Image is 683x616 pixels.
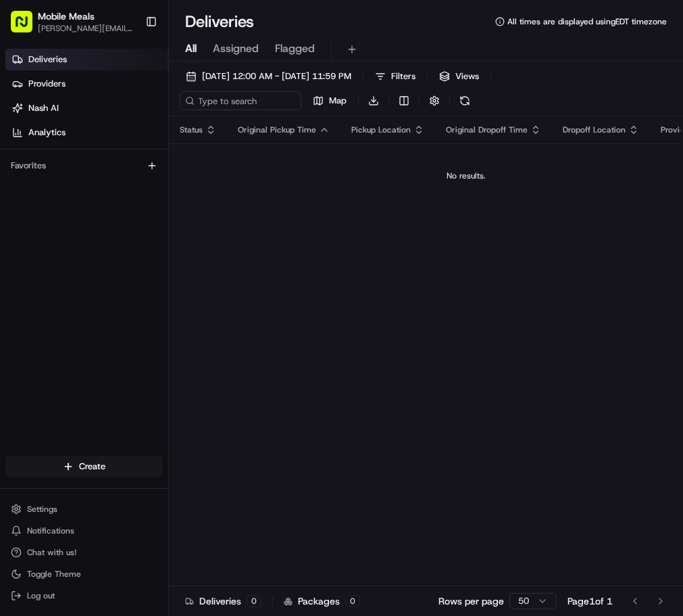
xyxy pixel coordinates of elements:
span: Deliveries [28,53,67,66]
span: Dropoff Location [563,124,626,135]
span: Chat with us! [27,547,76,558]
button: Refresh [455,91,474,110]
button: [DATE] 12:00 AM - [DATE] 11:59 PM [180,67,357,86]
button: Views [433,67,485,86]
span: All [185,41,197,57]
span: Providers [28,78,66,90]
div: 0 [345,595,360,607]
span: Original Pickup Time [238,124,316,135]
span: Original Dropoff Time [446,124,528,135]
button: Filters [369,67,422,86]
div: Deliveries [185,594,261,608]
div: Favorites [5,155,163,176]
button: Mobile Meals [38,9,95,23]
button: Chat with us! [5,543,163,562]
a: Providers [5,73,168,95]
button: Settings [5,500,163,519]
div: 0 [247,595,261,607]
p: Rows per page [438,594,504,608]
button: Map [307,91,353,110]
span: Views [455,70,479,82]
span: Toggle Theme [27,569,81,579]
button: [PERSON_NAME][EMAIL_ADDRESS][DOMAIN_NAME] [38,23,134,34]
span: Analytics [28,126,66,139]
span: Notifications [27,525,74,536]
a: Deliveries [5,49,168,70]
span: Pickup Location [351,124,411,135]
a: Nash AI [5,97,168,119]
input: Type to search [180,91,301,110]
div: Packages [284,594,360,608]
a: Analytics [5,122,168,143]
span: Log out [27,590,55,601]
span: Status [180,124,203,135]
span: [DATE] 12:00 AM - [DATE] 11:59 PM [202,70,351,82]
span: All times are displayed using EDT timezone [507,16,667,27]
span: Flagged [275,41,315,57]
button: Toggle Theme [5,565,163,584]
h1: Deliveries [185,11,254,32]
span: Settings [27,504,57,515]
button: Log out [5,586,163,605]
span: Nash AI [28,102,59,114]
span: Create [79,460,105,473]
div: Page 1 of 1 [567,594,613,608]
button: Mobile Meals[PERSON_NAME][EMAIL_ADDRESS][DOMAIN_NAME] [5,5,140,38]
span: Filters [391,70,415,82]
button: Create [5,456,163,477]
span: Map [329,95,347,107]
button: Notifications [5,521,163,540]
span: Assigned [213,41,259,57]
